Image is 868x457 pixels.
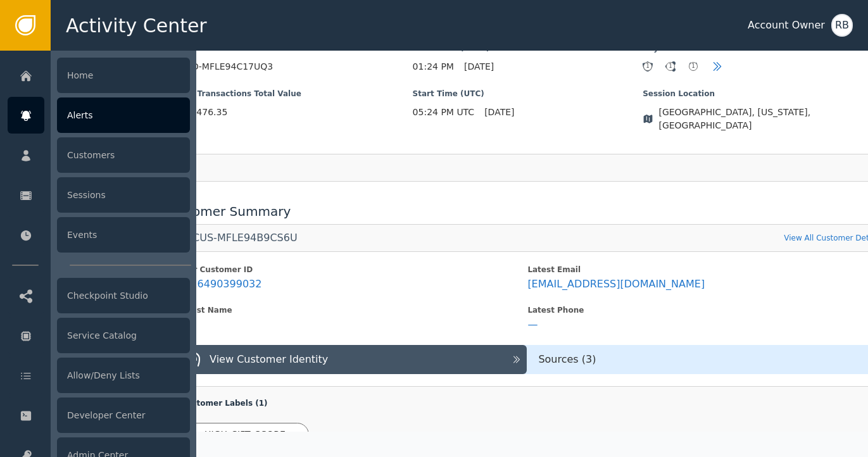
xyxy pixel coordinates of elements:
[178,345,527,374] button: View Customer Identity
[8,397,190,434] a: Developer Center
[8,216,190,253] a: Events
[831,14,853,37] button: RB
[666,62,675,71] div: 1
[182,88,413,99] span: (1) Transactions Total Value
[8,317,190,354] a: Service Catalog
[182,106,413,119] span: $1,476.35
[527,278,705,291] div: [EMAIL_ADDRESS][DOMAIN_NAME]
[57,137,190,173] div: Customers
[748,18,825,33] div: Account Owner
[66,11,207,40] span: Activity Center
[689,62,698,71] div: 1
[210,352,328,367] div: View Customer Identity
[464,60,494,73] span: [DATE]
[8,137,190,173] a: Customers
[643,62,652,71] div: 1
[413,60,454,73] span: 01:24 PM
[204,428,286,441] div: HIGH_SIFT_SCORE
[8,277,190,314] a: Checkpoint Studio
[57,318,190,353] div: Service Catalog
[8,57,190,94] a: Home
[57,278,190,313] div: Checkpoint Studio
[57,177,190,213] div: Sessions
[484,106,514,119] span: [DATE]
[181,399,267,408] span: Customer Labels ( 1 )
[8,177,190,213] a: Sessions
[57,217,190,253] div: Events
[178,278,261,291] div: 9526490399032
[178,264,527,275] div: Your Customer ID
[527,318,538,331] div: —
[8,357,190,394] a: Allow/Deny Lists
[182,60,413,73] span: DID-MFLE94C17UQ3
[192,232,298,244] div: CUS-MFLE94B9CS6U
[413,106,475,119] span: 05:24 PM UTC
[8,97,190,134] a: Alerts
[57,58,190,93] div: Home
[57,358,190,393] div: Allow/Deny Lists
[178,304,527,316] div: Latest Name
[57,97,190,133] div: Alerts
[413,88,643,99] span: Start Time (UTC)
[57,398,190,433] div: Developer Center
